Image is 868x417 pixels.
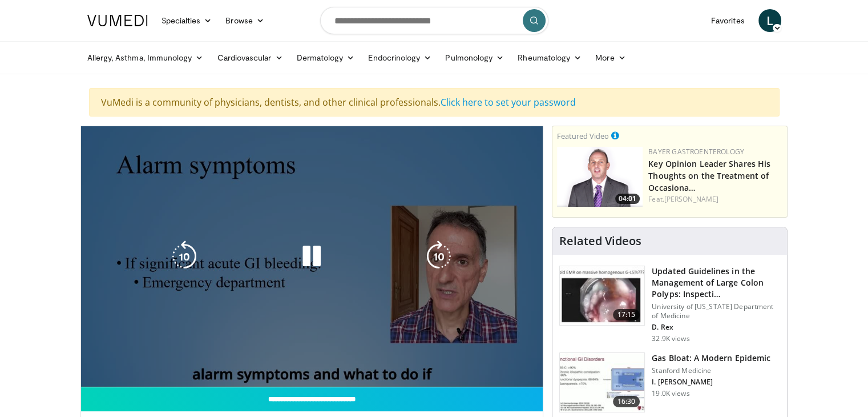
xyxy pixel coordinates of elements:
a: Rheumatology [511,46,588,69]
p: 32.9K views [652,334,689,343]
a: [PERSON_NAME] [664,194,718,204]
p: D. Rex [652,323,780,332]
small: Featured Video [557,131,609,141]
a: Bayer Gastroenterology [648,147,744,157]
h3: Gas Bloat: A Modern Epidemic [652,352,770,364]
img: 480ec31d-e3c1-475b-8289-0a0659db689a.150x105_q85_crop-smart_upscale.jpg [560,353,644,412]
a: Cardiovascular [210,46,289,69]
img: dfcfcb0d-b871-4e1a-9f0c-9f64970f7dd8.150x105_q85_crop-smart_upscale.jpg [560,266,644,326]
a: Key Opinion Leader Shares His Thoughts on the Treatment of Occasiona… [648,158,770,193]
video-js: Video Player [81,126,543,387]
h4: Related Videos [559,234,641,248]
p: Stanford Medicine [652,366,770,375]
a: Browse [219,9,271,32]
span: 16:30 [613,396,640,407]
a: Dermatology [290,46,362,69]
img: 9828b8df-38ad-4333-b93d-bb657251ca89.png.150x105_q85_crop-smart_upscale.png [557,147,643,207]
a: Pulmonology [438,46,511,69]
img: VuMedi Logo [87,15,148,26]
a: Favorites [704,9,752,32]
a: Click here to set your password [441,96,576,109]
a: 17:15 Updated Guidelines in the Management of Large Colon Polyps: Inspecti… University of [US_STA... [559,266,780,343]
p: University of [US_STATE] Department of Medicine [652,302,780,320]
span: 17:15 [613,309,640,320]
h3: Updated Guidelines in the Management of Large Colon Polyps: Inspecti… [652,266,780,300]
p: I. [PERSON_NAME] [652,378,770,387]
a: 04:01 [557,147,643,207]
a: Specialties [155,9,219,32]
a: L [758,9,781,32]
span: 04:01 [615,194,640,204]
a: 16:30 Gas Bloat: A Modern Epidemic Stanford Medicine I. [PERSON_NAME] 19.0K views [559,352,780,413]
div: Feat. [648,194,782,205]
a: Allergy, Asthma, Immunology [80,46,211,69]
a: More [588,46,632,69]
div: VuMedi is a community of physicians, dentists, and other clinical professionals. [89,88,780,117]
p: 19.0K views [652,389,689,398]
a: Endocrinology [361,46,438,69]
input: Search topics, interventions [320,7,548,34]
